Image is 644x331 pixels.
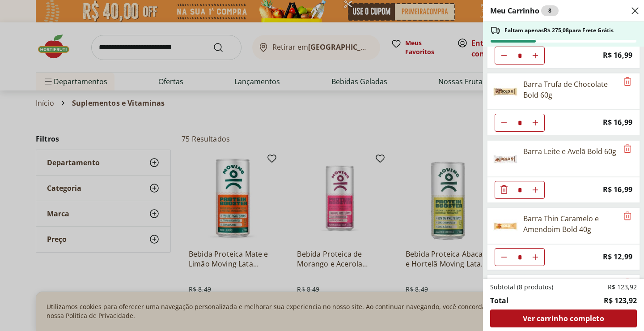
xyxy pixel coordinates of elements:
img: Principal [493,213,518,238]
h2: Meu Carrinho [490,5,559,16]
span: Total [490,295,508,306]
input: Quantidade Atual [513,249,526,266]
span: R$ 123,92 [604,295,637,306]
input: Quantidade Atual [513,181,526,198]
span: R$ 12,99 [603,251,632,263]
span: R$ 123,92 [608,283,637,292]
input: Quantidade Atual [513,47,526,64]
button: Aumentar Quantidade [526,181,544,199]
span: R$ 16,99 [603,184,632,196]
button: Remove [622,278,633,289]
div: Barra Thin Caramelo e Amendoim Bold 40g [523,213,618,235]
div: Barra Leite e Avelã Bold 60g [523,146,616,157]
div: 8 [541,5,559,16]
button: Remove [622,77,633,87]
img: Principal [493,146,518,171]
a: Ver carrinho completo [490,310,637,327]
span: Ver carrinho completo [523,315,604,322]
button: Remove [622,144,633,155]
span: R$ 16,99 [603,49,632,61]
div: Barra Trufa de Chocolate Bold 60g [523,79,618,100]
button: Aumentar Quantidade [526,47,544,64]
button: Diminuir Quantidade [495,47,513,64]
button: Diminuir Quantidade [495,248,513,266]
button: Diminuir Quantidade [495,181,513,199]
span: Faltam apenas R$ 275,08 para Frete Grátis [504,27,614,34]
input: Quantidade Atual [513,114,526,131]
button: Diminuir Quantidade [495,114,513,132]
button: Remove [622,211,633,222]
img: Principal [493,79,518,104]
button: Aumentar Quantidade [526,248,544,266]
span: Subtotal (8 produtos) [490,283,553,292]
button: Aumentar Quantidade [526,114,544,132]
span: R$ 16,99 [603,116,632,129]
